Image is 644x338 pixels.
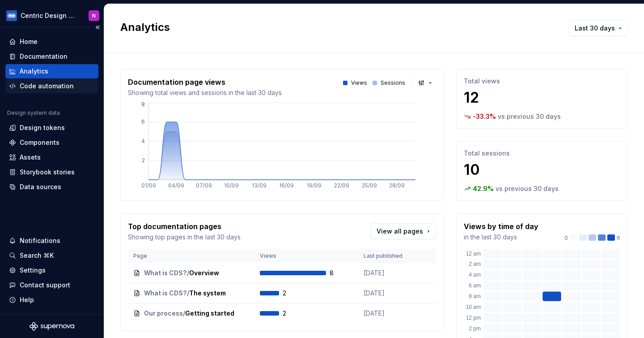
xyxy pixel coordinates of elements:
p: [DATE] [364,289,431,298]
span: / [187,289,189,298]
p: in the last 30 days [464,233,538,242]
button: Contact support [5,278,98,292]
span: Our process [144,309,183,318]
span: The system [189,289,226,298]
tspan: 22/09 [334,182,349,189]
tspan: 13/09 [252,182,267,189]
p: Total views [464,77,620,86]
span: 2 [283,289,306,298]
button: Help [5,293,98,307]
span: Last 30 days [575,24,615,33]
svg: Supernova Logo [30,322,74,331]
text: 12 pm [466,315,481,321]
p: Views by time of day [464,221,538,232]
div: Data sources [20,182,61,191]
div: Centric Design System [21,11,78,20]
span: Getting started [185,309,234,318]
div: Search ⌘K [20,251,54,260]
span: What is CDS? [144,269,187,277]
span: / [183,309,185,318]
tspan: 8 [141,101,145,108]
div: Contact support [20,281,70,290]
p: [DATE] [364,269,431,277]
p: Top documentation pages [128,221,241,232]
span: / [187,269,189,277]
tspan: 19/09 [307,182,322,189]
div: Settings [20,266,46,275]
div: Documentation [20,52,68,61]
p: Showing top pages in the last 30 days [128,233,241,242]
p: Views [351,79,367,87]
p: [DATE] [364,309,431,318]
span: View all pages [377,227,423,236]
tspan: 07/09 [196,182,212,189]
a: Data sources [5,180,98,194]
text: 2 am [469,261,481,267]
button: Last 30 days [569,20,628,36]
text: 10 am [466,304,481,310]
p: vs previous 30 days [498,112,561,121]
text: 6 am [469,282,481,289]
tspan: 10/09 [224,182,239,189]
p: Showing total views and sessions in the last 30 days [128,88,282,97]
div: Design system data [7,109,60,117]
p: 10 [464,161,620,179]
div: N [92,12,96,19]
p: 0 [564,234,568,242]
tspan: 01/09 [141,182,156,189]
div: Components [20,138,59,147]
text: 12 am [466,251,481,257]
a: Components [5,135,98,150]
button: Centric Design SystemN [2,6,102,25]
div: 6 [564,234,620,242]
div: Help [20,295,34,304]
div: Assets [20,153,41,162]
a: Settings [5,263,98,277]
p: Total sessions [464,149,620,158]
tspan: 16/09 [279,182,294,189]
text: 2 pm [469,325,481,332]
p: vs previous 30 days [496,184,559,193]
a: View all pages [371,223,436,239]
a: Code automation [5,79,98,93]
div: Design tokens [20,123,65,132]
div: Storybook stories [20,168,75,177]
button: Notifications [5,234,98,248]
div: Home [20,37,38,46]
span: Overview [189,269,219,277]
div: Code automation [20,82,74,91]
a: Design tokens [5,121,98,135]
tspan: 25/09 [362,182,377,189]
th: Page [128,249,254,263]
a: Home [5,35,98,49]
a: Analytics [5,64,98,78]
text: 8 am [469,293,481,299]
tspan: 2 [142,157,145,164]
div: Notifications [20,236,60,245]
p: 42.9 % [473,184,494,193]
button: Search ⌘K [5,248,98,263]
a: Storybook stories [5,165,98,179]
text: 4 am [469,272,481,278]
img: 87080768-5ff6-40b4-a790-e2fa022e0eb8.png [6,10,17,21]
tspan: 6 [141,118,145,125]
th: Last published [358,249,436,263]
span: What is CDS? [144,289,187,298]
tspan: 4 [141,138,145,144]
th: Views [254,249,358,263]
p: 12 [464,89,620,107]
h2: Analytics [120,20,555,35]
p: Sessions [381,79,405,87]
p: -33.3 % [473,112,496,121]
p: Documentation page views [128,77,282,87]
a: Assets [5,150,98,165]
tspan: 28/09 [389,182,405,189]
div: Analytics [20,67,48,76]
button: Collapse sidebar [91,21,104,34]
tspan: 04/09 [168,182,184,189]
span: 8 [330,269,353,277]
a: Documentation [5,49,98,64]
span: 2 [283,309,306,318]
